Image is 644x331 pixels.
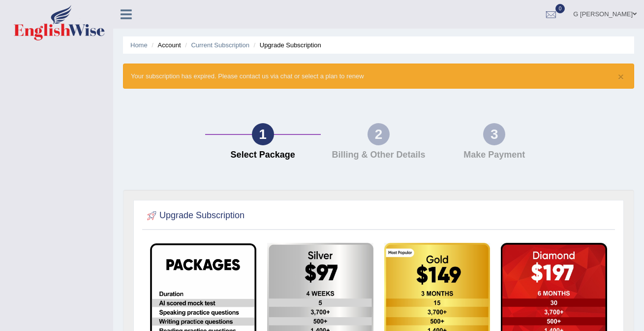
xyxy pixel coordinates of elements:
li: Account [149,40,181,50]
h4: Billing & Other Details [326,150,431,160]
h4: Select Package [210,150,316,160]
a: Current Subscription [191,41,249,49]
li: Upgrade Subscription [251,40,321,50]
div: 2 [368,123,390,145]
span: 0 [555,4,565,13]
div: 1 [252,123,274,145]
div: Your subscription has expired. Please contact us via chat or select a plan to renew [123,64,634,89]
h4: Make Payment [441,150,547,160]
h2: Upgrade Subscription [145,208,245,223]
div: 3 [483,123,505,145]
button: × [618,71,624,82]
a: Home [130,41,148,49]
